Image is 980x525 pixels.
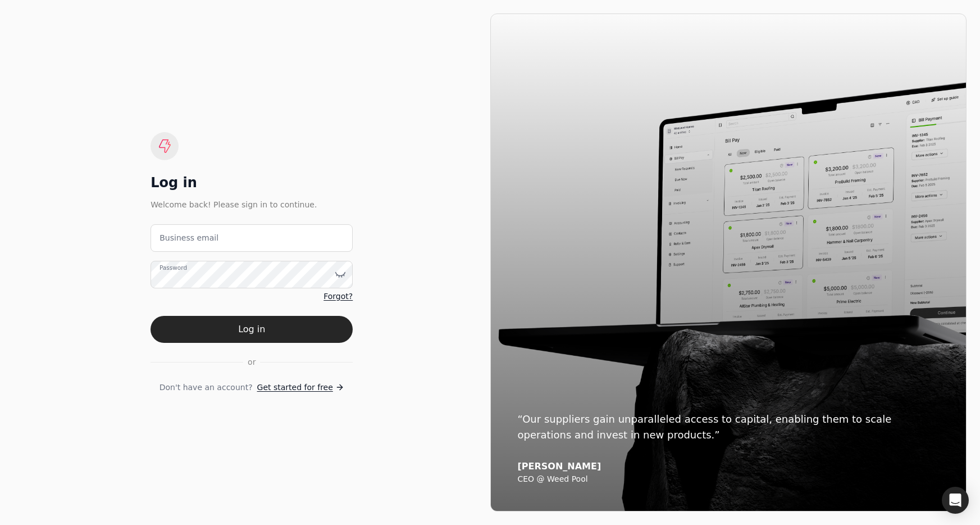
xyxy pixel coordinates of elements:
[518,474,940,485] div: CEO @ Weed Pool
[159,263,187,272] label: Password
[323,291,353,302] a: Forgot?
[257,382,344,393] a: Get started for free
[151,316,353,343] button: Log in
[151,198,353,211] div: Welcome back! Please sign in to continue.
[257,382,333,393] span: Get started for free
[248,356,256,368] span: or
[151,174,353,192] div: Log in
[518,411,940,443] div: “Our suppliers gain unparalleled access to capital, enabling them to scale operations and invest ...
[518,461,940,472] div: [PERSON_NAME]
[159,232,218,244] label: Business email
[159,382,253,393] span: Don't have an account?
[942,487,969,514] div: Open Intercom Messenger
